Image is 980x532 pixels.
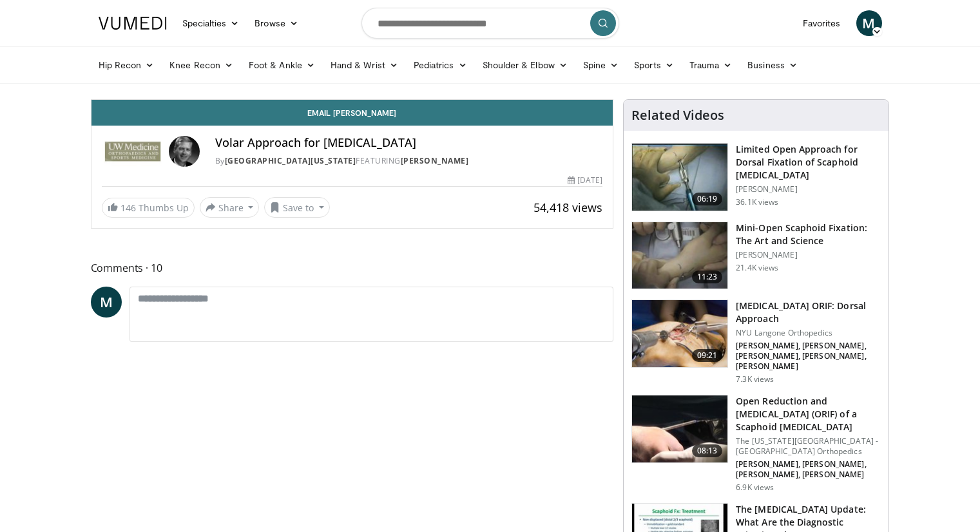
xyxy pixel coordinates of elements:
[626,52,682,78] a: Sports
[264,197,330,218] button: Save to
[631,395,881,493] a: 08:13 Open Reduction and [MEDICAL_DATA] (ORIF) of a Scaphoid [MEDICAL_DATA] The [US_STATE][GEOGRA...
[200,197,260,218] button: Share
[736,436,881,457] p: The [US_STATE][GEOGRAPHIC_DATA] - [GEOGRAPHIC_DATA] Orthopedics
[225,155,356,166] a: [GEOGRAPHIC_DATA][US_STATE]
[736,184,881,195] p: [PERSON_NAME]
[631,222,881,290] a: 11:23 Mini-Open Scaphoid Fixation: The Art and Science [PERSON_NAME] 21.4K views
[215,136,603,150] h4: Volar Approach for [MEDICAL_DATA]
[682,52,740,78] a: Trauma
[736,197,778,207] p: 36.1K views
[631,299,881,385] a: 09:21 [MEDICAL_DATA] ORIF: Dorsal Approach NYU Langone Orthopedics [PERSON_NAME], [PERSON_NAME], ...
[631,108,724,123] h4: Related Videos
[736,374,774,385] p: 7.3K views
[736,143,881,182] h3: Limited Open Approach for Dorsal Fixation of Scaphoid [MEDICAL_DATA]
[736,299,881,325] h3: [MEDICAL_DATA] ORIF: Dorsal Approach
[406,52,475,78] a: Pediatrics
[568,175,602,186] div: [DATE]
[102,136,164,167] img: University of Washington
[736,395,881,433] h3: Open Reduction and [MEDICAL_DATA] (ORIF) of a Scaphoid [MEDICAL_DATA]
[175,10,247,36] a: Specialties
[401,155,469,166] a: [PERSON_NAME]
[575,52,626,78] a: Spine
[736,482,774,493] p: 6.9K views
[162,52,241,78] a: Knee Recon
[736,250,881,260] p: [PERSON_NAME]
[91,52,162,78] a: Hip Recon
[692,444,723,457] span: 08:13
[91,287,122,318] a: M
[99,17,167,30] img: VuMedi Logo
[120,202,136,214] span: 146
[736,263,778,273] p: 21.4K views
[241,52,323,78] a: Foot & Ankle
[361,8,619,39] input: Search topics, interventions
[91,100,613,126] a: Email [PERSON_NAME]
[169,136,200,167] img: Avatar
[856,10,882,36] a: M
[736,341,881,372] p: [PERSON_NAME], [PERSON_NAME], [PERSON_NAME], [PERSON_NAME], [PERSON_NAME]
[102,198,195,218] a: 146 Thumbs Up
[740,52,805,78] a: Business
[692,193,723,205] span: 06:19
[323,52,406,78] a: Hand & Wrist
[631,143,881,211] a: 06:19 Limited Open Approach for Dorsal Fixation of Scaphoid [MEDICAL_DATA] [PERSON_NAME] 36.1K views
[692,271,723,283] span: 11:23
[736,222,881,247] h3: Mini-Open Scaphoid Fixation: The Art and Science
[91,260,614,276] span: Comments 10
[632,144,727,211] img: bindra_-_mini_open_scaphoid_2.png.150x105_q85_crop-smart_upscale.jpg
[247,10,306,36] a: Browse
[215,155,603,167] div: By FEATURING
[632,395,727,462] img: 9e8d4ce5-5cf9-4f64-b223-8a8a66678819.150x105_q85_crop-smart_upscale.jpg
[632,300,727,367] img: 77ce367d-3479-4283-9ae2-dfa1edb86cf6.jpg.150x105_q85_crop-smart_upscale.jpg
[632,222,727,289] img: Screen_shot_2010-09-13_at_9.16.13_PM_2.png.150x105_q85_crop-smart_upscale.jpg
[692,349,723,362] span: 09:21
[533,200,602,215] span: 54,418 views
[795,10,849,36] a: Favorites
[736,459,881,480] p: [PERSON_NAME], [PERSON_NAME], [PERSON_NAME], [PERSON_NAME]
[736,328,881,338] p: NYU Langone Orthopedics
[475,52,575,78] a: Shoulder & Elbow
